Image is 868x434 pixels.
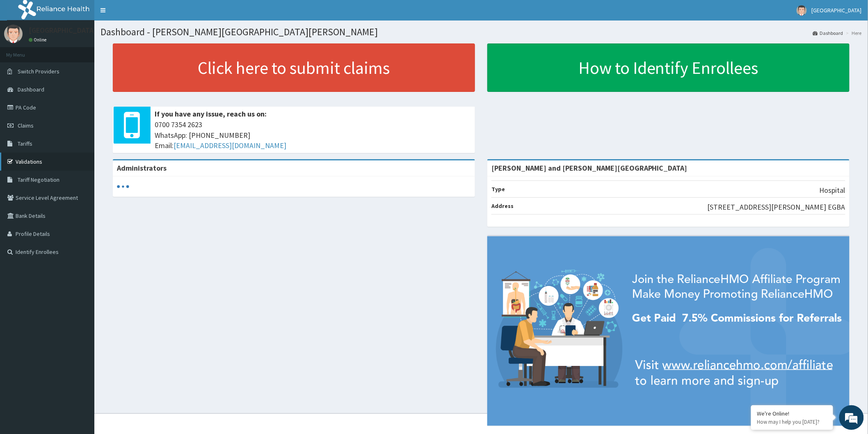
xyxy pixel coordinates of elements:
[155,119,471,151] span: 0700 7354 2623 WhatsApp: [PHONE_NUMBER] Email:
[491,185,505,193] b: Type
[18,140,32,147] span: Tariffs
[491,163,688,173] strong: [PERSON_NAME] and [PERSON_NAME][GEOGRAPHIC_DATA]
[820,185,845,196] p: Hospital
[813,30,843,37] a: Dashboard
[155,109,267,119] b: If you have any issue, reach us on:
[29,37,48,43] a: Online
[101,27,862,37] h1: Dashboard - [PERSON_NAME][GEOGRAPHIC_DATA][PERSON_NAME]
[113,43,475,92] a: Click here to submit claims
[757,410,827,417] div: We're Online!
[4,25,23,43] img: User Image
[18,176,59,183] span: Tariff Negotiation
[487,43,850,92] a: How to Identify Enrollees
[117,163,167,173] b: Administrators
[812,7,862,14] span: [GEOGRAPHIC_DATA]
[491,202,514,210] b: Address
[797,5,807,16] img: User Image
[174,141,286,150] a: [EMAIL_ADDRESS][DOMAIN_NAME]
[708,202,845,212] p: [STREET_ADDRESS][PERSON_NAME] EGBA
[18,68,59,75] span: Switch Providers
[18,122,34,129] span: Claims
[757,418,827,425] p: How may I help you today?
[117,180,129,193] svg: audio-loading
[844,30,862,37] li: Here
[18,86,44,93] span: Dashboard
[29,27,96,34] p: [GEOGRAPHIC_DATA]
[487,236,850,426] img: provider-team-banner.png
